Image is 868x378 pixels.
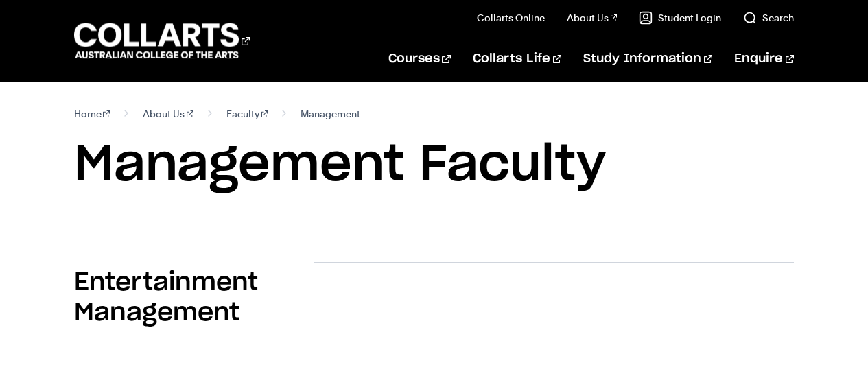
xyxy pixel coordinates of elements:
a: Collarts Life [473,36,561,82]
a: Search [743,11,794,25]
div: Go to homepage [74,21,250,60]
h1: Management Faculty [74,134,795,196]
h2: Entertainment Management [74,268,314,328]
a: Faculty [226,104,268,123]
a: Collarts Online [477,11,545,25]
a: Courses [388,36,451,82]
a: Home [74,104,110,123]
a: Enquire [734,36,794,82]
a: Study Information [583,36,712,82]
span: Management [301,104,360,123]
a: About Us [143,104,193,123]
a: About Us [567,11,618,25]
a: Student Login [639,11,721,25]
